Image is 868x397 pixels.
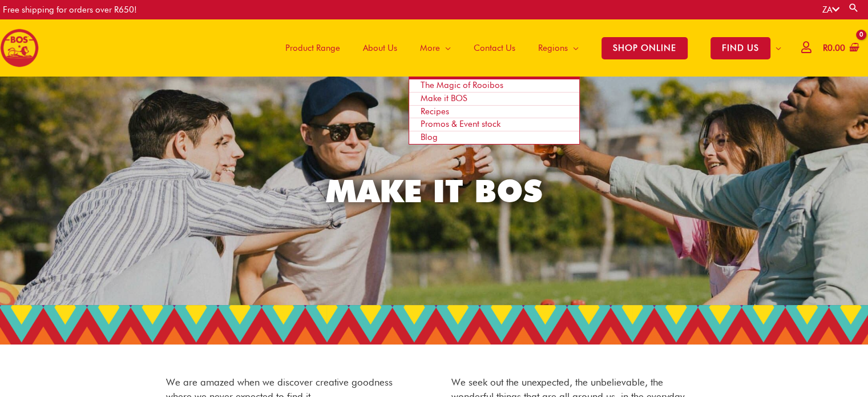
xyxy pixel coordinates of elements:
[265,19,793,77] nav: Site Navigation
[710,37,770,59] span: FIND US
[409,93,579,106] a: Make it BOS
[474,31,515,65] span: Contact Us
[409,106,579,119] a: Recipes
[421,119,500,129] span: Promos & Event stock
[274,19,352,77] a: Product Range
[601,37,688,59] span: SHOP ONLINE
[538,31,568,65] span: Regions
[409,79,579,93] a: The Magic of Rooibos
[420,31,440,65] span: More
[409,19,462,77] a: More
[421,132,438,142] span: Blog
[823,43,845,53] bdi: 0.00
[285,31,340,65] span: Product Range
[421,106,449,117] span: Recipes
[352,19,409,77] a: About Us
[115,169,754,213] h1: MAKE IT BOS
[590,19,699,77] a: SHOP ONLINE
[421,93,467,103] span: Make it BOS
[821,35,859,61] a: View Shopping Cart, empty
[823,43,827,53] span: R
[409,131,579,144] a: Blog
[462,19,527,77] a: Contact Us
[527,19,590,77] a: Regions
[363,31,397,65] span: About Us
[421,80,503,90] span: The Magic of Rooibos
[409,118,579,131] a: Promos & Event stock
[848,2,859,13] a: Search button
[822,5,839,15] a: ZA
